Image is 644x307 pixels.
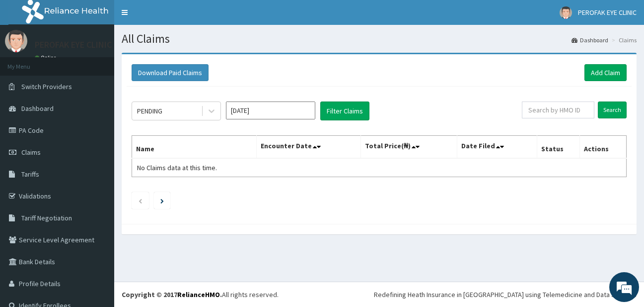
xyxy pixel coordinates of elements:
[560,6,572,19] img: User Image
[360,136,457,159] th: Total Price(₦)
[138,196,143,205] a: Previous page
[137,106,162,116] div: PENDING
[21,104,54,113] span: Dashboard
[457,136,537,159] th: Date Filed
[598,102,627,118] input: Search
[256,136,360,159] th: Encounter Date
[132,64,209,81] button: Download Paid Claims
[580,136,627,159] th: Actions
[137,163,217,172] span: No Claims data at this time.
[160,196,164,205] a: Next page
[226,102,315,119] input: Select Month and Year
[122,32,637,45] h1: All Claims
[522,102,594,118] input: Search by HMO ID
[21,148,41,157] span: Claims
[35,40,112,49] p: PEROFAK EYE CLINIC
[114,282,644,307] footer: All rights reserved.
[21,213,72,222] span: Tariff Negotiation
[584,64,627,81] a: Add Claim
[578,8,637,17] span: PEROFAK EYE CLINIC
[609,36,637,44] li: Claims
[35,54,59,61] a: Online
[320,102,369,120] button: Filter Claims
[21,170,39,179] span: Tariffs
[374,290,637,300] div: Redefining Heath Insurance in [GEOGRAPHIC_DATA] using Telemedicine and Data Science!
[572,36,608,44] a: Dashboard
[537,136,580,159] th: Status
[177,290,220,299] a: RelianceHMO
[122,290,222,299] strong: Copyright © 2017 .
[5,30,27,52] img: User Image
[21,82,72,91] span: Switch Providers
[132,136,257,159] th: Name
